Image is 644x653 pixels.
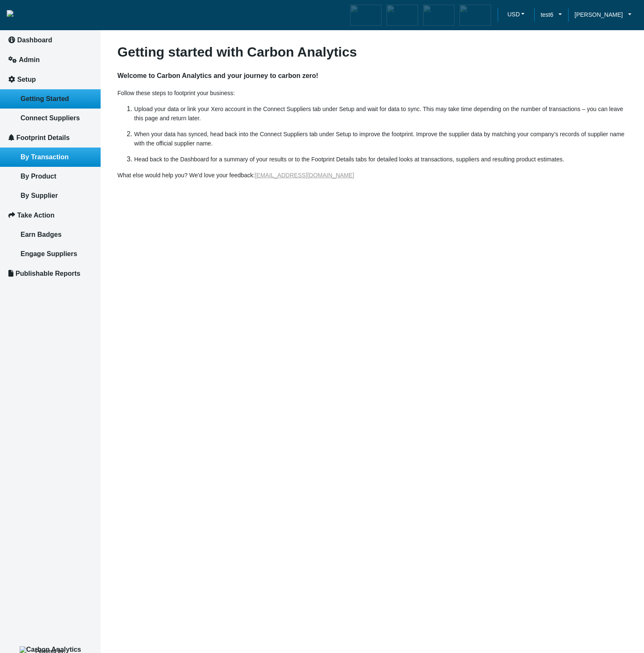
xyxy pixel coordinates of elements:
input: Enter your email address [11,102,153,121]
em: Submit [123,258,152,269]
img: carbon-aware-enabled.png [350,5,382,26]
div: Carbon Efficient [385,3,420,27]
span: By Transaction [21,153,69,161]
input: Enter your last name [11,78,153,96]
textarea: Type your message and click 'Submit' [11,127,153,251]
div: Minimize live chat window [138,4,158,24]
span: By Supplier [21,192,58,199]
a: test6 [534,10,568,19]
div: Leave a message [56,47,153,58]
div: Navigation go back [9,46,22,59]
span: Setup [17,76,36,83]
p: Follow these steps to footprint your business: [117,88,627,98]
span: Take Action [17,212,55,219]
span: [PERSON_NAME] [574,10,623,19]
img: Carbon Analytics [20,646,81,653]
a: USDUSD [498,8,534,23]
span: By Product [21,173,56,180]
div: Carbon Aware [348,3,383,27]
span: Publishable Reports [16,270,80,277]
p: Head back to the Dashboard for a summary of your results or to the Footprint Details tabs for det... [134,155,627,164]
h4: Welcome to Carbon Analytics and your journey to carbon zero! [117,63,627,88]
span: Engage Suppliers [21,250,77,257]
a: [PERSON_NAME] [568,10,638,19]
h3: Getting started with Carbon Analytics [117,44,627,60]
div: Carbon Offsetter [421,3,456,27]
img: insight-logo-2.png [7,10,13,17]
span: test6 [540,10,553,19]
p: What else would help you? We'd love your feedback: [117,171,627,180]
img: carbon-advocate-enabled.png [460,5,491,26]
span: Admin [19,56,40,63]
div: Carbon Advocate [458,3,493,27]
span: Connect Suppliers [21,114,80,122]
button: USD [504,8,528,21]
span: Getting Started [21,95,69,102]
span: Earn Badges [21,231,62,238]
p: Upload your data or link your Xero account in the Connect Suppliers tab under Setup and wait for ... [134,104,627,123]
p: When your data has synced, head back into the Connect Suppliers tab under Setup to improve the fo... [134,130,627,148]
img: carbon-efficient-enabled.png [387,5,418,26]
img: carbon-offsetter-enabled.png [423,5,454,26]
span: Dashboard [17,36,52,44]
span: Footprint Details [16,134,70,141]
a: [EMAIL_ADDRESS][DOMAIN_NAME] [255,172,354,179]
